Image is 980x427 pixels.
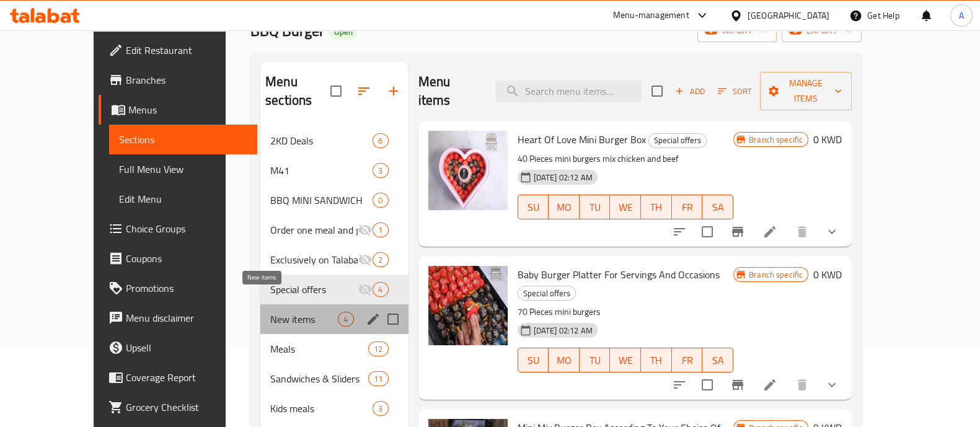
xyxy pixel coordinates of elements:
div: Special offers [648,133,707,148]
span: FR [677,198,698,216]
div: Menu-management [613,8,689,23]
h6: 0 KWD [813,266,842,283]
div: Order one meal and get the second one free1 [260,215,408,245]
a: Branches [99,65,257,95]
span: Heart Of Love Mini Burger Box [518,130,646,149]
div: Kids meals3 [260,394,408,423]
button: MO [549,195,580,219]
a: Edit menu item [762,377,777,392]
svg: Show Choices [824,377,839,392]
div: Special offers4 [260,275,408,304]
span: TU [585,351,606,369]
button: FR [672,195,703,219]
button: Branch-specific-item [723,217,753,247]
div: New items4edit [260,304,408,334]
span: 2KD Deals [270,133,373,148]
span: Select section [644,78,670,104]
a: Edit Restaurant [99,35,257,65]
span: MO [554,351,575,369]
svg: Show Choices [824,224,839,239]
button: delete [787,370,817,400]
p: 40 Pieces mini burgers mix chicken and beef [518,151,733,167]
div: Exclusively on Talabat. [270,252,358,267]
button: show more [817,370,847,400]
span: Sort items [710,82,760,101]
span: import [707,23,767,38]
span: FR [677,351,698,369]
span: Branch specific [744,269,808,281]
span: WE [615,351,636,369]
span: 4 [373,284,387,296]
span: Edit Restaurant [126,43,247,58]
a: Menus [99,95,257,125]
span: WE [615,198,636,216]
button: TH [641,195,672,219]
div: Sandwiches & Sliders11 [260,364,408,394]
span: Baby Burger Platter For Servings And Occasions [518,265,720,284]
p: 70 Pieces mini burgers [518,304,733,320]
span: 1 [373,224,387,236]
div: 2KD Deals6 [260,126,408,156]
span: MO [554,198,575,216]
button: Sort [715,82,755,101]
span: Coverage Report [126,370,247,385]
span: Sections [119,132,247,147]
span: SA [707,351,728,369]
div: Meals [270,341,368,356]
span: Branch specific [744,134,808,146]
span: Sort sections [349,76,379,106]
a: Edit Menu [109,184,257,214]
div: items [338,312,353,327]
span: export [792,23,852,38]
button: show more [817,217,847,247]
div: Special offers [270,282,358,297]
div: M41 [270,163,373,178]
span: Branches [126,73,247,87]
div: items [373,282,388,297]
span: Manage items [770,76,842,107]
div: items [373,193,388,208]
span: Special offers [649,133,706,147]
span: 6 [373,135,387,147]
a: Grocery Checklist [99,392,257,422]
button: Manage items [760,72,852,110]
div: items [368,341,388,356]
a: Choice Groups [99,214,257,244]
a: Promotions [99,273,257,303]
span: 3 [373,165,387,177]
span: Grocery Checklist [126,400,247,415]
span: 0 [373,195,387,206]
svg: Inactive section [358,252,373,267]
a: Sections [109,125,257,154]
div: Open [329,25,358,40]
a: Edit menu item [762,224,777,239]
button: TU [580,195,611,219]
span: Add item [670,82,710,101]
span: 2 [373,254,387,266]
div: Exclusively on Talabat.2 [260,245,408,275]
span: Edit Menu [119,191,247,206]
button: WE [610,348,641,372]
span: Add [673,84,707,99]
span: Select to update [694,219,720,245]
span: Order one meal and get the second one free [270,222,358,237]
button: MO [549,348,580,372]
div: Sandwiches & Sliders [270,371,368,386]
button: FR [672,348,703,372]
span: TH [646,198,667,216]
span: Select all sections [323,78,349,104]
button: SU [518,348,549,372]
span: 3 [373,403,387,415]
span: SA [707,198,728,216]
div: [GEOGRAPHIC_DATA] [748,9,829,22]
span: Promotions [126,281,247,296]
button: Branch-specific-item [723,370,753,400]
button: sort-choices [664,217,694,247]
div: BBQ MINI SANDWICH0 [260,185,408,215]
span: 4 [338,314,353,325]
span: Menus [128,102,247,117]
div: items [373,222,388,237]
span: Kids meals [270,401,373,416]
